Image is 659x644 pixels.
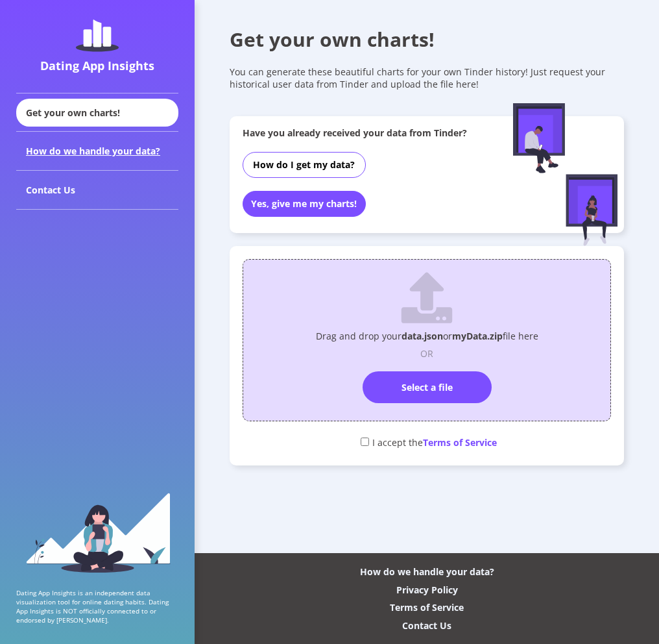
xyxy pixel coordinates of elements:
[402,619,451,632] div: Contact Us
[25,491,171,573] img: sidebar_girl.91b9467e.svg
[452,330,503,342] span: myData.zip
[401,330,443,342] span: data.json
[513,103,565,173] img: male-figure-sitting.c9faa881.svg
[566,174,617,246] img: female-figure-sitting.afd5d174.svg
[363,371,492,403] label: Select a file
[316,330,538,342] p: Drag and drop your or file here
[19,58,175,73] div: Dating App Insights
[420,347,433,360] p: OR
[243,431,612,452] div: I accept the
[230,66,625,90] div: You can generate these beautiful charts for your own Tinder history! Just request your historical...
[16,171,178,210] div: Contact Us
[243,191,366,217] button: Yes, give me my charts!
[423,436,497,449] span: Terms of Service
[396,584,458,596] div: Privacy Policy
[230,26,625,53] div: Get your own charts!
[390,601,464,613] div: Terms of Service
[243,127,501,139] div: Have you already received your data from Tinder?
[76,19,119,52] img: dating-app-insights-logo.5abe6921.svg
[16,588,178,625] p: Dating App Insights is an independent data visualization tool for online dating habits. Dating Ap...
[360,565,494,578] div: How do we handle your data?
[16,99,178,127] div: Get your own charts!
[16,132,178,171] div: How do we handle your data?
[401,272,453,324] img: upload.89845251.svg
[243,152,366,178] button: How do I get my data?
